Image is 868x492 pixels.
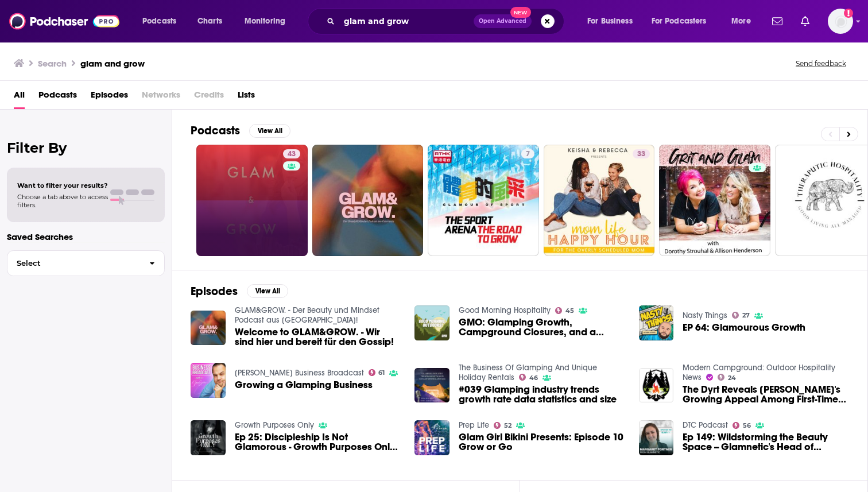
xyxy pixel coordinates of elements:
a: 46 [519,374,538,381]
a: All [14,86,25,109]
span: For Business [587,13,633,29]
span: Growing a Glamping Business [235,380,373,390]
span: 24 [728,375,736,381]
button: open menu [237,12,300,30]
a: Show notifications dropdown [796,11,814,31]
h2: Podcasts [191,123,240,138]
a: Good Morning Hospitality [459,305,551,315]
a: 33 [544,145,655,256]
img: EP 64: Glamourous Growth [639,305,674,340]
a: 61 [369,369,385,376]
a: 56 [733,422,751,429]
h3: Search [38,58,67,69]
a: The Dyrt Reveals Glamping's Growing Appeal Among First-Time Campers [683,385,849,404]
img: User Profile [828,9,853,34]
a: The Business Of Glamping And Unique Holiday Rentals [459,363,597,382]
button: View All [247,284,288,298]
span: Want to filter your results? [17,181,108,189]
button: Show profile menu [828,9,853,34]
div: 0 [749,149,766,251]
span: 7 [526,149,530,160]
a: EpisodesView All [191,284,288,299]
a: 7 [428,145,539,256]
p: Saved Searches [7,231,165,242]
span: Monitoring [245,13,285,29]
button: Select [7,250,165,276]
svg: Add a profile image [844,9,853,18]
div: Search podcasts, credits, & more... [319,8,575,34]
img: GMO: Glamping Growth, Campground Closures, and a Public Lands Win [414,305,449,340]
a: Lists [238,86,255,109]
a: EP 64: Glamourous Growth [683,323,805,332]
span: Glam Girl Bikini Presents: Episode 10 Grow or Go [459,432,625,452]
img: Welcome to GLAM&GROW. - Wir sind hier und bereit für den Gossip! [191,311,226,346]
a: 33 [633,149,650,158]
span: Open Advanced [479,18,526,24]
span: Podcasts [142,13,176,29]
a: PodcastsView All [191,123,290,138]
img: The Dyrt Reveals Glamping's Growing Appeal Among First-Time Campers [639,368,674,403]
span: 61 [378,370,385,375]
span: 45 [565,308,574,313]
a: Prep Life [459,420,489,430]
h3: glam and grow [80,58,145,69]
a: Ep 25: Discipleship Is Not Glamorous - Growth Purposes Only Podcast [235,432,401,452]
span: Choose a tab above to access filters. [17,193,108,209]
button: Open AdvancedNew [474,14,532,28]
a: GMO: Glamping Growth, Campground Closures, and a Public Lands Win [459,317,625,337]
a: 45 [555,307,574,314]
img: Growing a Glamping Business [191,363,226,398]
a: Welcome to GLAM&GROW. - Wir sind hier und bereit für den Gossip! [235,327,401,347]
span: 46 [529,375,538,381]
span: 52 [504,423,511,428]
span: 43 [288,149,296,160]
button: open menu [579,12,647,30]
button: open menu [134,12,191,30]
a: Modern Campground: Outdoor Hospitality News [683,363,835,382]
a: Ep 25: Discipleship Is Not Glamorous - Growth Purposes Only Podcast [191,420,226,455]
a: #039 Glamping industry trends growth rate data statistics and size [459,385,625,404]
button: View All [249,124,290,138]
span: Ep 149: Wildstorming the Beauty Space -- Glamnetic's Head of Growth [PERSON_NAME] Returns! [683,432,849,452]
a: 43 [196,145,308,256]
button: Send feedback [792,59,850,68]
a: 52 [494,422,511,429]
img: #039 Glamping industry trends growth rate data statistics and size [414,368,449,403]
span: Charts [197,13,222,29]
a: 0 [659,145,770,256]
a: 7 [521,149,534,158]
span: For Podcasters [652,13,707,29]
a: Show notifications dropdown [768,11,787,31]
img: Glam Girl Bikini Presents: Episode 10 Grow or Go [414,420,449,455]
img: Podchaser - Follow, Share and Rate Podcasts [9,10,119,32]
img: Ep 149: Wildstorming the Beauty Space -- Glamnetic's Head of Growth Margaret Fortner Returns! [639,420,674,455]
a: 27 [732,312,750,319]
a: Episodes [91,86,128,109]
a: Growth Purposes Only [235,420,314,430]
a: DTC Podcast [683,420,728,430]
a: James Sinclair's Business Broadcast [235,368,364,378]
a: GLAM&GROW. - Der Beauty und Mindset Podcast aus Österreich! [235,305,379,325]
span: Select [7,259,140,267]
span: 33 [637,149,645,160]
a: Nasty Things [683,311,727,320]
span: 56 [743,423,751,428]
a: Podcasts [38,86,77,109]
span: New [510,7,531,18]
